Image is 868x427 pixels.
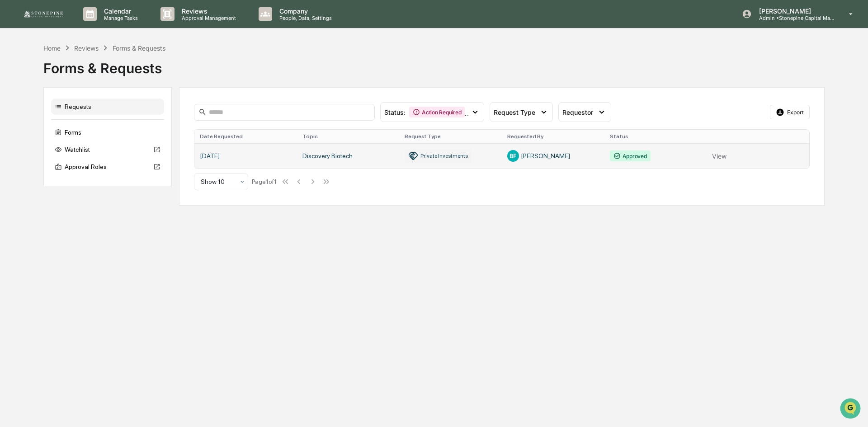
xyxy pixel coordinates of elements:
[90,224,109,231] span: Pylon
[5,181,62,197] a: 🖐️Preclearance
[64,224,109,231] a: Powered byPylon
[97,7,142,15] p: Calendar
[9,139,24,153] img: Jack Rasmussen
[9,19,165,33] p: How can we help?
[75,185,112,194] span: Attestations
[41,78,124,85] div: We're available if you need us!
[51,141,164,158] div: Watchlist
[9,114,24,129] img: Mark Michael Astarita
[51,124,164,141] div: Forms
[154,72,165,83] button: Start new chat
[97,15,142,21] p: Manage Tasks
[9,69,25,85] img: 1746055101610-c473b297-6a78-478c-a979-82029cc54cd1
[41,69,148,78] div: Start new chat
[66,186,73,193] div: 🗄️
[399,130,502,143] th: Request Type
[9,100,61,108] div: Past conversations
[9,186,16,193] div: 🖐️
[80,123,99,130] span: [DATE]
[409,107,465,117] div: Action Required
[51,99,164,115] div: Requests
[28,123,73,130] span: [PERSON_NAME]
[562,108,593,116] span: Requestor
[75,123,78,130] span: •
[175,15,241,21] p: Approval Management
[9,203,16,210] div: 🔎
[272,7,336,15] p: Company
[113,44,165,52] div: Forms & Requests
[18,123,25,131] img: 1746055101610-c473b297-6a78-478c-a979-82029cc54cd1
[22,9,65,19] img: logo
[18,185,58,194] span: Preclearance
[28,147,73,155] span: [PERSON_NAME]
[752,7,836,15] p: [PERSON_NAME]
[770,105,810,119] button: Export
[80,147,99,155] span: [DATE]
[74,44,99,52] div: Reviews
[752,15,836,21] p: Admin • Stonepine Capital Management
[839,397,863,422] iframe: Open customer support
[18,148,25,155] img: 1746055101610-c473b297-6a78-478c-a979-82029cc54cd1
[384,108,406,116] span: Status :
[75,147,78,155] span: •
[252,178,277,185] div: Page 1 of 1
[297,130,400,143] th: Topic
[51,159,164,175] div: Approval Roles
[18,202,57,211] span: Data Lookup
[62,181,116,197] a: 🗄️Attestations
[502,130,604,143] th: Requested By
[272,15,336,21] p: People, Data, Settings
[43,53,825,76] div: Forms & Requests
[494,108,535,116] span: Request Type
[43,44,61,52] div: Home
[604,130,707,143] th: Status
[194,130,297,143] th: Date Requested
[140,99,165,109] button: See all
[19,69,35,85] img: 1751574470498-79e402a7-3db9-40a0-906f-966fe37d0ed6
[175,7,241,15] p: Reviews
[5,198,61,215] a: 🔎Data Lookup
